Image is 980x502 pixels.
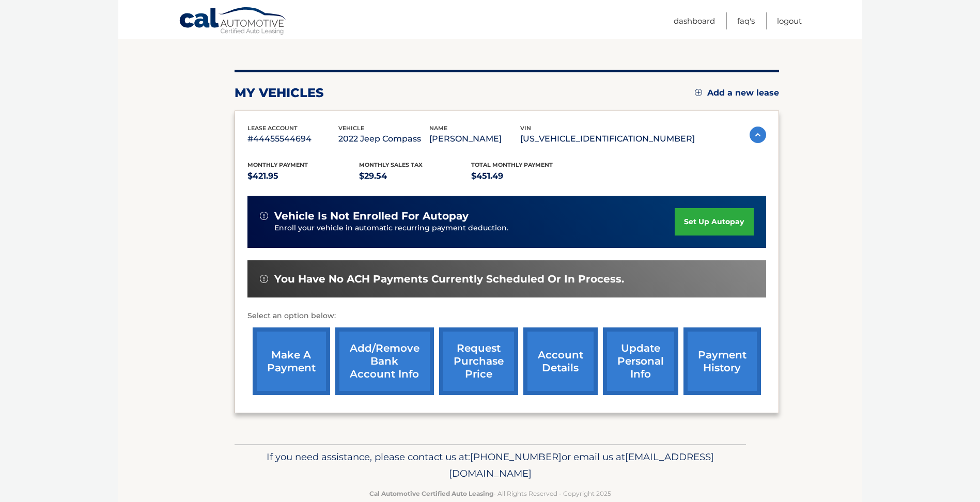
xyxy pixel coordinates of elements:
span: lease account [247,124,298,132]
strong: Cal Automotive Certified Auto Leasing [369,490,493,497]
span: name [429,124,447,132]
img: accordion-active.svg [750,127,766,143]
a: Add/Remove bank account info [335,327,434,395]
span: vehicle [338,124,364,132]
a: payment history [683,327,761,395]
p: [US_VEHICLE_IDENTIFICATION_NUMBER] [520,132,695,146]
img: alert-white.svg [260,275,268,283]
a: FAQ's [737,12,755,29]
p: - All Rights Reserved - Copyright 2025 [241,488,739,499]
img: add.svg [695,89,702,96]
p: $29.54 [359,169,471,183]
a: set up autopay [675,208,753,236]
span: Monthly sales Tax [359,161,423,168]
span: [PHONE_NUMBER] [470,451,562,463]
a: Dashboard [674,12,715,29]
span: Total Monthly Payment [471,161,553,168]
span: [EMAIL_ADDRESS][DOMAIN_NAME] [449,451,714,479]
p: Select an option below: [247,310,766,322]
p: [PERSON_NAME] [429,132,520,146]
a: account details [523,327,598,395]
a: request purchase price [439,327,518,395]
p: 2022 Jeep Compass [338,132,429,146]
a: Logout [777,12,802,29]
img: alert-white.svg [260,212,268,220]
span: vin [520,124,531,132]
a: update personal info [603,327,678,395]
p: $421.95 [247,169,360,183]
a: Add a new lease [695,88,779,98]
p: #44455544694 [247,132,338,146]
span: vehicle is not enrolled for autopay [274,210,469,223]
span: You have no ACH payments currently scheduled or in process. [274,273,624,286]
a: Cal Automotive [179,7,287,37]
p: Enroll your vehicle in automatic recurring payment deduction. [274,223,675,234]
span: Monthly Payment [247,161,308,168]
p: $451.49 [471,169,583,183]
h2: my vehicles [235,85,324,101]
p: If you need assistance, please contact us at: or email us at [241,449,739,482]
a: make a payment [253,327,330,395]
